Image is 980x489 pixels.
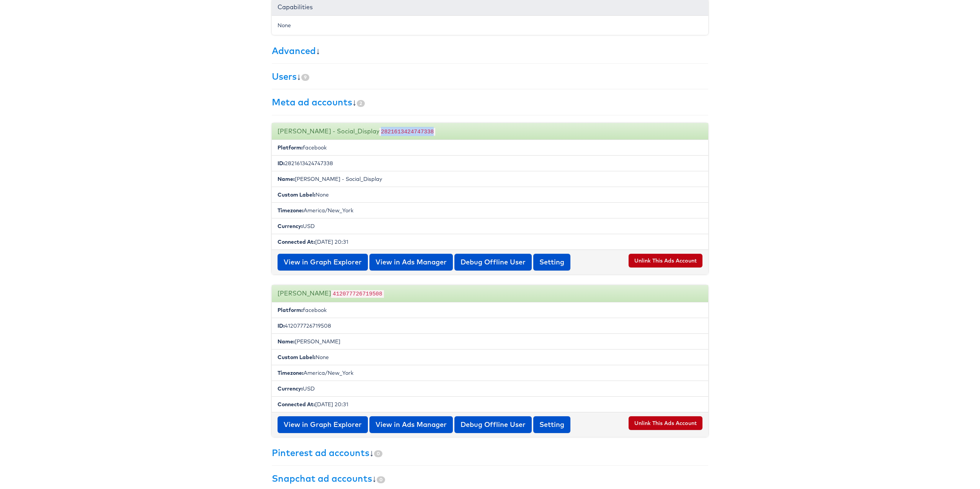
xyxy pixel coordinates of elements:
a: Debug Offline User [454,254,532,271]
div: [PERSON_NAME] [272,285,708,302]
b: Currency: [278,223,303,230]
b: Currency: [278,385,303,392]
button: Unlink This Ads Account [629,416,702,430]
span: 9 [301,74,309,81]
b: Custom Label: [278,354,315,361]
code: 412077726719508 [331,290,384,298]
a: View in Graph Explorer [278,416,368,433]
button: Setting [533,254,570,271]
a: Pinterest ad accounts [272,447,369,458]
li: facebook [272,140,708,156]
b: Timezone: [278,369,304,376]
li: USD [272,381,708,397]
button: Unlink This Ads Account [629,254,702,267]
b: Timezone: [278,207,304,214]
h3: ↓ [272,46,708,56]
div: [PERSON_NAME] - Social_Display [272,123,708,140]
li: 412077726719508 [272,318,708,334]
b: Platform: [278,307,303,313]
span: 2 [357,100,365,107]
h3: ↓ [272,97,708,107]
h3: ↓ [272,473,708,483]
li: [DATE] 20:31 [272,396,708,412]
div: None [278,21,702,29]
li: facebook [272,302,708,318]
span: 0 [377,476,385,483]
b: ID: [278,322,285,329]
a: Snapchat ad accounts [272,473,372,484]
b: Name: [278,176,295,182]
li: 2821613424747338 [272,155,708,171]
a: Advanced [272,45,316,56]
b: Platform: [278,144,303,151]
li: America/New_York [272,202,708,218]
span: 0 [374,450,382,457]
li: None [272,187,708,203]
li: [PERSON_NAME] [272,333,708,350]
b: ID: [278,160,285,167]
h3: ↓ [272,448,708,458]
li: None [272,349,708,365]
code: 2821613424747338 [379,128,435,136]
li: [PERSON_NAME] - Social_Display [272,171,708,187]
li: America/New_York [272,365,708,381]
b: Name: [278,338,295,345]
a: View in Ads Manager [369,254,453,271]
a: View in Ads Manager [369,416,453,433]
a: Users [272,71,297,82]
button: Setting [533,416,570,433]
b: Connected At: [278,238,315,245]
h3: ↓ [272,71,708,81]
li: [DATE] 20:31 [272,234,708,250]
a: Meta ad accounts [272,96,352,108]
li: USD [272,218,708,234]
b: Custom Label: [278,191,315,198]
a: Debug Offline User [454,416,532,433]
a: View in Graph Explorer [278,254,368,271]
b: Connected At: [278,401,315,408]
